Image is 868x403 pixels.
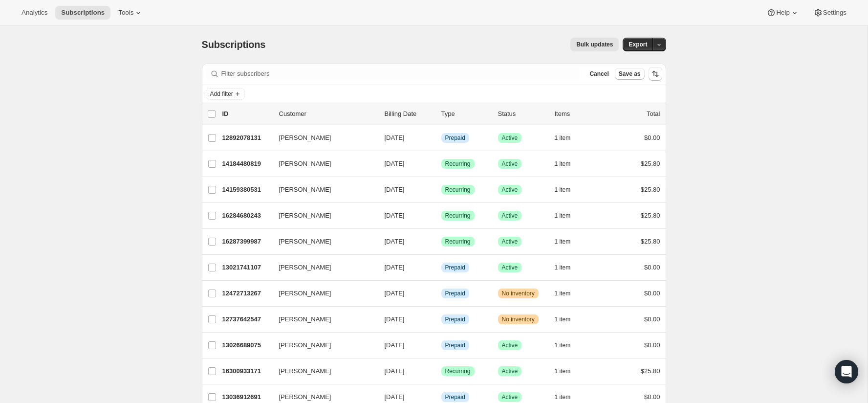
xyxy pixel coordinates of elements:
[555,238,571,246] span: 1 item
[222,289,271,298] p: 12472713267
[555,235,582,248] button: 1 item
[222,364,660,378] div: 16300933171[PERSON_NAME][DATE]SuccessRecurringSuccessActive1 item$25.80
[222,209,660,223] div: 16284680243[PERSON_NAME][DATE]SuccessRecurringSuccessActive1 item$25.80
[112,6,149,20] button: Tools
[649,67,662,81] button: Sort the results
[222,314,271,324] p: 12737642547
[222,157,660,171] div: 14184480819[PERSON_NAME][DATE]SuccessRecurringSuccessActive1 item$25.80
[385,109,434,119] p: Billing Date
[222,287,660,300] div: 12472713267[PERSON_NAME][DATE]InfoPrepaidWarningNo inventory1 item$0.00
[279,211,331,221] span: [PERSON_NAME]
[222,261,660,274] div: 13021741107[PERSON_NAME][DATE]InfoPrepaidSuccessActive1 item$0.00
[629,41,647,48] span: Export
[570,38,619,51] button: Bulk updates
[502,238,518,246] span: Active
[555,183,582,197] button: 1 item
[555,160,571,168] span: 1 item
[279,263,331,272] span: [PERSON_NAME]
[589,70,608,78] span: Cancel
[576,41,613,48] span: Bulk updates
[807,6,852,20] button: Settings
[644,315,660,323] span: $0.00
[641,367,660,375] span: $25.80
[586,68,612,80] button: Cancel
[279,109,377,119] p: Customer
[273,312,371,327] button: [PERSON_NAME]
[222,211,271,221] p: 16284680243
[385,134,405,141] span: [DATE]
[760,6,805,20] button: Help
[502,393,518,401] span: Active
[385,186,405,193] span: [DATE]
[202,39,266,50] span: Subscriptions
[279,237,331,246] span: [PERSON_NAME]
[273,260,371,275] button: [PERSON_NAME]
[22,9,47,17] span: Analytics
[279,314,331,324] span: [PERSON_NAME]
[273,337,371,353] button: [PERSON_NAME]
[279,185,331,195] span: [PERSON_NAME]
[445,341,465,349] span: Prepaid
[222,133,271,143] p: 12892078131
[445,160,471,168] span: Recurring
[644,341,660,349] span: $0.00
[445,315,465,323] span: Prepaid
[385,212,405,219] span: [DATE]
[445,290,465,297] span: Prepaid
[555,315,571,323] span: 1 item
[644,393,660,401] span: $0.00
[222,131,660,145] div: 12892078131[PERSON_NAME][DATE]InfoPrepaidSuccessActive1 item$0.00
[641,212,660,219] span: $25.80
[385,341,405,349] span: [DATE]
[555,157,582,171] button: 1 item
[61,9,105,17] span: Subscriptions
[502,160,518,168] span: Active
[502,315,535,323] span: No inventory
[222,392,271,402] p: 13036912691
[502,134,518,142] span: Active
[222,109,271,119] p: ID
[555,393,571,401] span: 1 item
[222,338,660,352] div: 13026689075[PERSON_NAME][DATE]InfoPrepaidSuccessActive1 item$0.00
[823,9,846,17] span: Settings
[615,68,645,80] button: Save as
[644,290,660,297] span: $0.00
[210,90,233,98] span: Add filter
[445,134,465,142] span: Prepaid
[555,209,582,223] button: 1 item
[273,130,371,146] button: [PERSON_NAME]
[555,131,582,145] button: 1 item
[641,160,660,167] span: $25.80
[222,237,271,246] p: 16287399987
[279,289,331,298] span: [PERSON_NAME]
[555,313,582,326] button: 1 item
[273,234,371,249] button: [PERSON_NAME]
[55,6,110,20] button: Subscriptions
[555,261,582,274] button: 1 item
[206,88,245,100] button: Add filter
[273,208,371,224] button: [PERSON_NAME]
[644,264,660,271] span: $0.00
[502,186,518,194] span: Active
[555,290,571,297] span: 1 item
[555,212,571,220] span: 1 item
[555,186,571,194] span: 1 item
[502,290,535,297] span: No inventory
[222,109,660,119] div: IDCustomerBilling DateTypeStatusItemsTotal
[118,9,133,17] span: Tools
[502,264,518,271] span: Active
[441,109,490,119] div: Type
[221,67,580,81] input: Filter subscribers
[279,133,331,143] span: [PERSON_NAME]
[623,38,653,51] button: Export
[445,238,471,246] span: Recurring
[279,159,331,169] span: [PERSON_NAME]
[222,313,660,326] div: 12737642547[PERSON_NAME][DATE]InfoPrepaidWarningNo inventory1 item$0.00
[776,9,789,17] span: Help
[502,341,518,349] span: Active
[222,366,271,376] p: 16300933171
[445,367,471,375] span: Recurring
[222,159,271,169] p: 14184480819
[555,134,571,142] span: 1 item
[273,156,371,172] button: [PERSON_NAME]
